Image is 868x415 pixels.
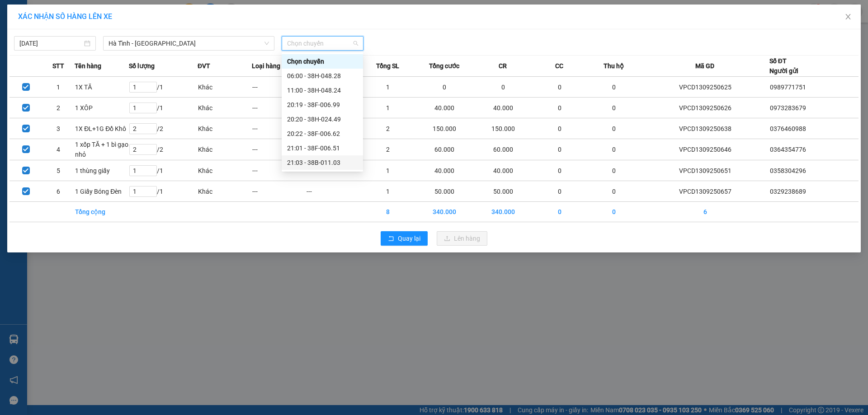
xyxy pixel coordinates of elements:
span: Quay lại [398,233,420,243]
div: 06:00 - 38H-048.28 [287,71,358,81]
td: 0 [587,202,641,222]
td: 340.000 [474,202,533,222]
div: 20:19 - 38F-006.99 [287,100,358,110]
td: 0 [533,77,587,98]
td: 8 [361,202,415,222]
td: 0 [587,77,641,98]
td: Tổng cộng [75,202,129,222]
button: rollbackQuay lại [381,231,428,246]
div: 21:03 - 38B-011.03 [287,158,358,168]
div: Chọn chuyến [282,54,363,69]
td: 60.000 [474,139,533,160]
span: CR [499,61,507,71]
button: Close [835,5,861,30]
td: / 2 [129,118,197,139]
td: 1 [361,77,415,98]
span: Tổng SL [376,61,399,71]
input: 13/09/2025 [19,38,82,48]
td: 0 [533,98,587,118]
td: --- [252,139,306,160]
td: 0 [587,118,641,139]
td: 0 [587,160,641,181]
td: VPCD1309250646 [641,139,769,160]
span: ĐVT [198,61,210,71]
td: 1X TĂ [75,77,129,98]
td: 40.000 [474,98,533,118]
td: 340.000 [415,202,474,222]
div: Số ĐT Người gửi [769,56,798,76]
td: Khác [198,98,252,118]
td: Khác [198,160,252,181]
td: 1 xốp TĂ + 1 bì gạo nhỏ [75,139,129,160]
span: XÁC NHẬN SỐ HÀNG LÊN XE [18,12,112,21]
div: Chọn chuyến [287,56,358,66]
span: 0358304296 [770,167,806,174]
td: 50.000 [415,181,474,202]
td: 0 [415,77,474,98]
td: 0 [587,139,641,160]
td: / 2 [129,139,197,160]
td: 6 [641,202,769,222]
td: --- [252,118,306,139]
span: Chọn chuyến [287,37,358,50]
td: Khác [198,181,252,202]
td: / 1 [129,181,197,202]
td: 1 [42,77,75,98]
span: Thu hộ [604,61,624,71]
td: 1 [361,98,415,118]
td: 1 XÔP [75,98,129,118]
td: Khác [198,139,252,160]
span: Tên hàng [75,61,101,71]
span: 0329238689 [770,188,806,195]
span: STT [52,61,64,71]
td: / 1 [129,77,197,98]
td: / 1 [129,160,197,181]
td: 150.000 [474,118,533,139]
td: 5 [42,160,75,181]
span: Loại hàng [252,61,280,71]
td: 40.000 [415,98,474,118]
td: 3 [42,118,75,139]
span: 0989771751 [770,84,806,91]
td: 0 [533,160,587,181]
td: --- [252,98,306,118]
span: rollback [388,235,394,242]
td: 1 [361,181,415,202]
div: 20:22 - 38F-006.62 [287,129,358,139]
td: 40.000 [415,160,474,181]
td: 50.000 [474,181,533,202]
td: 0 [533,139,587,160]
td: --- [252,77,306,98]
td: 1 [361,160,415,181]
td: / 1 [129,98,197,118]
div: 20:20 - 38H-024.49 [287,114,358,124]
td: 0 [587,98,641,118]
div: 11:00 - 38H-048.24 [287,85,358,95]
td: 2 [361,118,415,139]
td: --- [252,160,306,181]
span: Tổng cước [429,61,459,71]
td: 150.000 [415,118,474,139]
td: --- [306,181,360,202]
td: 6 [42,181,75,202]
span: Mã GD [695,61,714,71]
span: close [844,13,852,20]
span: Hà Tĩnh - Hà Nội [108,37,269,50]
td: 0 [533,181,587,202]
td: 1 thùng giấy [75,160,129,181]
span: 0973283679 [770,104,806,112]
td: Khác [198,118,252,139]
td: 0 [533,118,587,139]
td: Khác [198,77,252,98]
td: 0 [533,202,587,222]
td: VPCD1309250625 [641,77,769,98]
span: 0376460988 [770,125,806,132]
td: 60.000 [415,139,474,160]
td: 40.000 [474,160,533,181]
td: 1 Giấy Bóng Đèn [75,181,129,202]
td: VPCD1309250626 [641,98,769,118]
td: VPCD1309250657 [641,181,769,202]
td: --- [252,181,306,202]
span: Số lượng [129,61,155,71]
td: VPCD1309250651 [641,160,769,181]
